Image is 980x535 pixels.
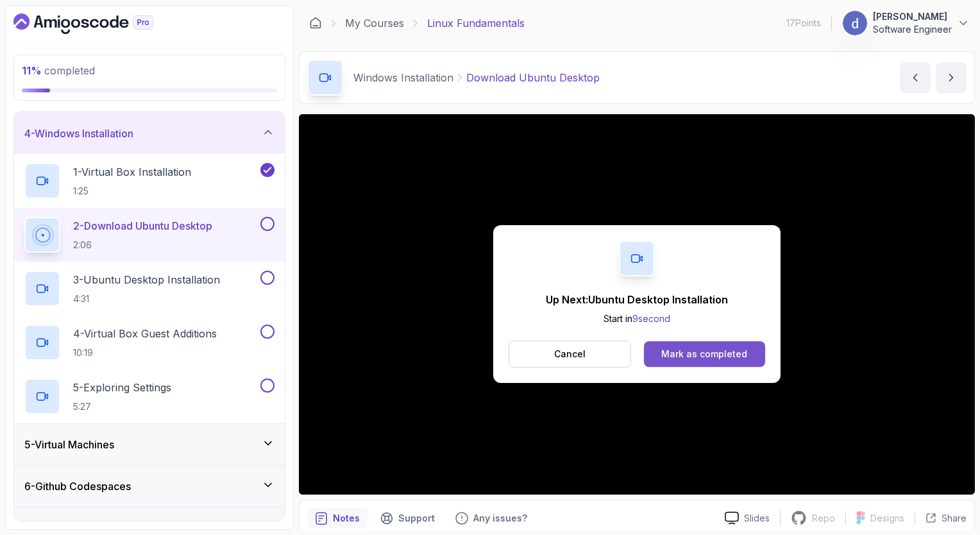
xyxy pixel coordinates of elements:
p: 5:27 [73,400,171,413]
p: Slides [744,512,770,525]
p: Designs [870,512,904,525]
p: Windows Installation [353,70,453,85]
button: next content [936,62,967,93]
p: Download Ubuntu Desktop [466,70,600,85]
button: Mark as completed [644,341,765,367]
h3: 5 - Virtual Machines [24,437,114,452]
button: 5-Virtual Machines [14,424,285,465]
div: Mark as completed [661,348,747,361]
p: Up Next: Ubuntu Desktop Installation [546,292,728,307]
h3: 6 - Github Codespaces [24,479,131,494]
img: user profile image [843,11,867,35]
p: [PERSON_NAME] [873,10,952,23]
button: 4-Virtual Box Guest Additions10:19 [24,325,275,361]
p: Repo [812,512,835,525]
p: Support [398,512,435,525]
button: 2-Download Ubuntu Desktop2:06 [24,217,275,253]
a: My Courses [345,15,404,31]
p: 2:06 [73,239,212,251]
button: 5-Exploring Settings5:27 [24,378,275,414]
p: 4:31 [73,293,220,305]
span: 9 second [632,313,670,324]
button: user profile image[PERSON_NAME]Software Engineer [842,10,970,36]
p: Software Engineer [873,23,952,36]
a: Dashboard [13,13,183,34]
a: Slides [714,511,780,525]
button: 1-Virtual Box Installation1:25 [24,163,275,199]
button: Feedback button [448,508,535,529]
iframe: 2 - Download Ubunu Desktop [299,114,975,495]
button: previous content [900,62,931,93]
span: completed [22,64,95,77]
span: 11 % [22,64,42,77]
p: 2 - Download Ubuntu Desktop [73,218,212,234]
button: 6-Github Codespaces [14,466,285,507]
button: notes button [307,508,367,529]
p: 17 Points [786,17,821,30]
button: 3-Ubuntu Desktop Installation4:31 [24,271,275,307]
button: Cancel [509,341,631,368]
p: 3 - Ubuntu Desktop Installation [73,272,220,287]
p: 4 - Virtual Box Guest Additions [73,326,217,341]
p: Any issues? [473,512,527,525]
p: Start in [546,312,728,325]
p: 1 - Virtual Box Installation [73,164,191,180]
p: 5 - Exploring Settings [73,380,171,395]
p: Notes [333,512,360,525]
button: 4-Windows Installation [14,113,285,154]
p: Linux Fundamentals [427,15,525,31]
button: Share [915,512,967,525]
p: Cancel [554,348,586,361]
h3: 4 - Windows Installation [24,126,133,141]
p: 1:25 [73,185,191,198]
p: 10:19 [73,346,217,359]
button: Support button [373,508,443,529]
p: Share [942,512,967,525]
a: Dashboard [309,17,322,30]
